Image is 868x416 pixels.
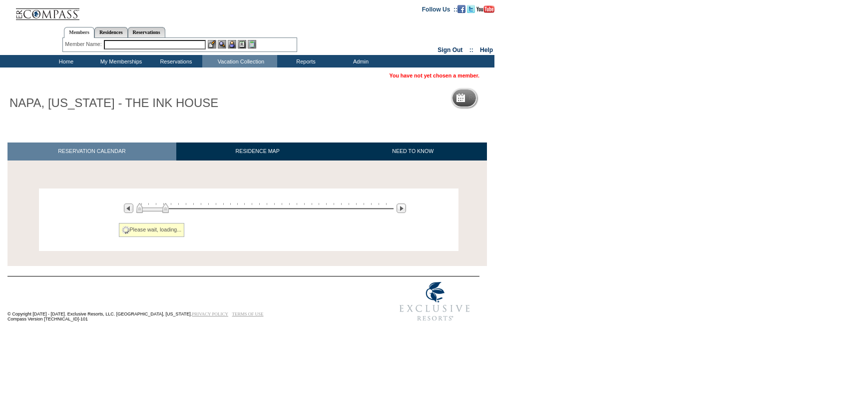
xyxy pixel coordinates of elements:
a: NEED TO KNOW [339,142,487,160]
td: My Memberships [92,55,147,67]
img: spinner2.gif [122,226,130,234]
td: Home [37,55,92,67]
div: Please wait, loading... [119,223,185,237]
img: Follow us on Twitter [467,5,475,13]
img: Exclusive Resorts [390,276,479,326]
h1: NAPA, [US_STATE] - THE INK HOUSE [7,94,220,111]
img: Previous [124,203,133,213]
a: Subscribe to our YouTube Channel [476,5,494,11]
img: Subscribe to our YouTube Channel [476,5,494,13]
a: Residences [94,27,128,37]
td: Admin [332,55,387,67]
a: TERMS OF USE [232,311,264,316]
a: Help [480,46,493,53]
td: Reservations [147,55,202,67]
td: Follow Us :: [422,5,457,13]
span: :: [469,46,473,53]
a: Reservations [128,27,165,37]
img: Next [397,203,406,213]
td: Reports [277,55,332,67]
a: Follow us on Twitter [467,5,475,11]
img: View [218,40,226,48]
h5: Reservation Calendar [469,95,545,101]
a: RESIDENCE MAP [176,142,339,160]
img: Become our fan on Facebook [457,5,465,13]
img: b_calculator.gif [248,40,256,48]
td: © Copyright [DATE] - [DATE]. Exclusive Resorts, LLC. [GEOGRAPHIC_DATA], [US_STATE]. Compass Versi... [7,277,357,326]
div: Member Name: [65,40,103,48]
img: Impersonate [228,40,236,48]
a: Members [64,27,94,38]
td: Vacation Collection [202,55,277,67]
img: Reservations [238,40,246,48]
a: Sign Out [437,46,462,53]
a: RESERVATION CALENDAR [7,142,176,160]
a: Become our fan on Facebook [457,5,465,11]
span: You have not yet chosen a member. [390,72,479,78]
img: b_edit.gif [208,40,216,48]
a: PRIVACY POLICY [192,311,228,316]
